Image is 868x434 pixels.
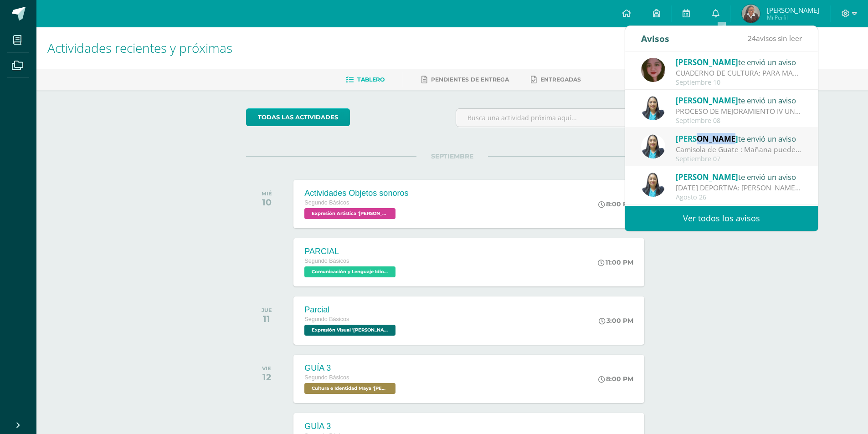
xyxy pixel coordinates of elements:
span: [PERSON_NAME] [676,133,738,144]
a: Ver todos los avisos [625,206,818,231]
span: Expresión Artistica 'Miguel Angel ' [304,208,395,219]
div: 11:00 PM [598,258,633,266]
div: te envió un aviso [676,94,802,106]
div: MAÑANA DEPORTIVA: Nivel Básico y Diversificado Los esperamos mañana en nuestra mañana deportiva "... [676,183,802,193]
div: te envió un aviso [676,133,802,144]
img: 49168807a2b8cca0ef2119beca2bd5ad.png [641,173,665,197]
div: Agosto 26 [676,194,802,201]
img: 49168807a2b8cca0ef2119beca2bd5ad.png [641,96,665,120]
span: Segundo Básicos [304,316,349,322]
div: VIE [262,365,271,372]
div: Camisola de Guate : Mañana pueden llegar con la playera de la selección siempre aportando su cola... [676,144,802,155]
a: Pendientes de entrega [421,72,509,87]
div: 11 [262,313,272,324]
div: CUADERNO DE CULTURA: PARA MAÑANA TRAER EL CUADERNO DE CULTURA AL DÍA. YA QUE HOY NO DIO TIEMPO DE... [676,68,802,78]
div: PROCESO DE MEJORAMIENTO IV UNIDAD: Bendiciones a cada uno El día de hoy estará disponible el comp... [676,106,802,117]
div: 12 [262,372,271,383]
span: avisos sin leer [748,33,802,43]
span: Actividades recientes y próximas [47,39,232,56]
span: [PERSON_NAME] [676,57,738,67]
span: Cultura e Identidad Maya 'Miguel Angel ' [304,383,395,394]
a: todas las Actividades [246,108,350,126]
span: [PERSON_NAME] [676,95,738,106]
div: 8:00 PM [598,200,633,208]
span: Expresión Visual 'Miguel Angel' [304,325,395,336]
div: JUE [262,307,272,313]
div: Avisos [641,26,669,51]
input: Busca una actividad próxima aquí... [456,109,658,127]
span: Segundo Básicos [304,258,349,264]
div: 3:00 PM [599,317,633,325]
img: 0c9608e8f5aa3ecc6b2db56997c6d3dd.png [742,5,760,23]
span: Segundo Básicos [304,199,349,206]
span: Tablero [357,76,385,83]
div: MIÉ [262,190,272,197]
span: Entregadas [540,76,581,83]
a: Tablero [346,72,385,87]
a: Entregadas [531,72,581,87]
span: 24 [748,33,756,43]
span: [PERSON_NAME] [676,172,738,182]
div: GUÍA 3 [304,363,398,373]
span: [PERSON_NAME] [767,5,819,15]
div: Septiembre 07 [676,155,802,163]
span: Segundo Básicos [304,374,349,381]
div: 10 [262,197,272,208]
img: 49168807a2b8cca0ef2119beca2bd5ad.png [641,134,665,158]
div: te envió un aviso [676,56,802,68]
div: Parcial [304,305,398,315]
span: SEPTIEMBRE [416,152,488,160]
span: Mi Perfil [767,14,819,21]
div: Septiembre 10 [676,79,802,87]
div: GUÍA 3 [304,422,398,431]
div: 8:00 PM [598,375,633,383]
img: 76ba8faa5d35b300633ec217a03f91ef.png [641,58,665,82]
div: te envió un aviso [676,171,802,183]
div: Actividades Objetos sonoros [304,189,408,198]
div: Septiembre 08 [676,117,802,125]
div: PARCIAL [304,247,398,256]
span: Pendientes de entrega [431,76,509,83]
span: Comunicación y Lenguaje Idioma Extranjero 'Miguel Angel ' [304,266,395,277]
